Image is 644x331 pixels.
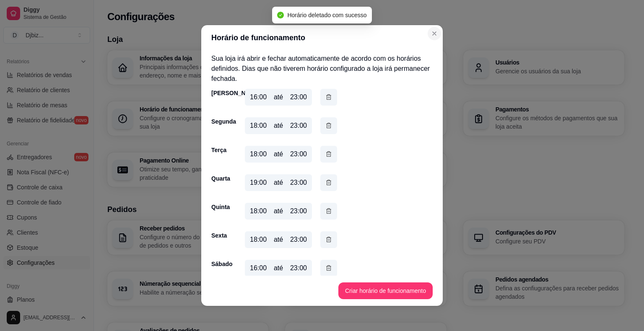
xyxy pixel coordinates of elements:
[274,263,283,273] div: até
[211,174,228,183] div: Quarta
[290,178,307,188] div: 23:00
[201,25,443,50] header: Horário de funcionamento
[211,146,228,154] div: Terça
[250,206,267,216] div: 18:00
[274,121,283,131] div: até
[290,121,307,131] div: 23:00
[277,12,284,18] span: check-circle
[274,149,283,159] div: até
[274,178,283,188] div: até
[211,89,228,97] div: [PERSON_NAME]
[428,27,441,40] button: Close
[211,231,228,240] div: Sexta
[274,235,283,245] div: até
[250,178,267,188] div: 19:00
[290,235,307,245] div: 23:00
[290,263,307,273] div: 23:00
[250,263,267,273] div: 16:00
[290,206,307,216] div: 23:00
[250,235,267,245] div: 18:00
[211,260,228,268] div: Sábado
[211,54,433,84] p: Sua loja irá abrir e fechar automaticamente de acordo com os horários definidos. Dias que não tiv...
[290,149,307,159] div: 23:00
[274,92,283,102] div: até
[211,203,228,211] div: Quinta
[250,92,267,102] div: 16:00
[287,12,366,18] span: Horário deletado com sucesso
[250,149,267,159] div: 18:00
[290,92,307,102] div: 23:00
[338,282,433,299] button: Criar horário de funcionamento
[274,206,283,216] div: até
[211,117,228,126] div: Segunda
[250,121,267,131] div: 18:00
